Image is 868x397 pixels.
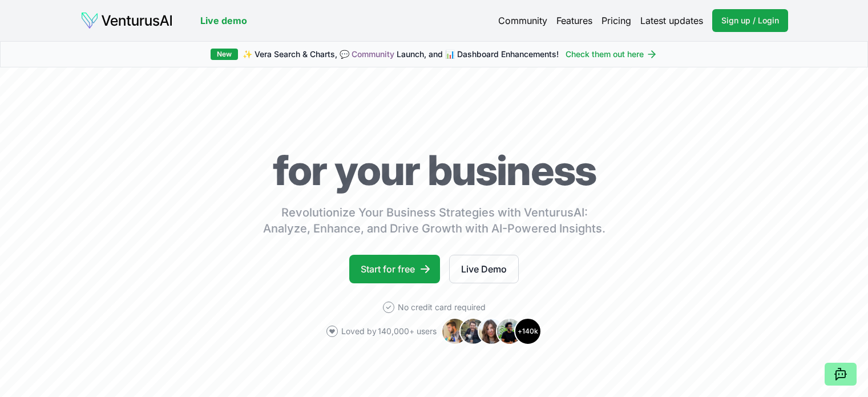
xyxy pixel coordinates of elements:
div: New [211,49,238,60]
img: Avatar 2 [459,318,487,345]
a: Live demo [200,14,247,27]
span: Sign up / Login [721,15,779,26]
a: Features [556,14,592,27]
img: logo [80,11,173,30]
a: Community [352,49,394,59]
a: Community [498,14,547,27]
a: Pricing [601,14,631,27]
img: Avatar 1 [441,318,469,345]
img: Avatar 3 [478,318,505,345]
a: Live Demo [449,255,519,283]
a: Sign up / Login [712,9,788,32]
img: Avatar 4 [496,318,523,345]
a: Latest updates [640,14,703,27]
span: ✨ Vera Search & Charts, 💬 Launch, and 📊 Dashboard Enhancements! [243,49,559,60]
a: Check them out here [566,49,657,60]
a: Start for free [349,255,440,283]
